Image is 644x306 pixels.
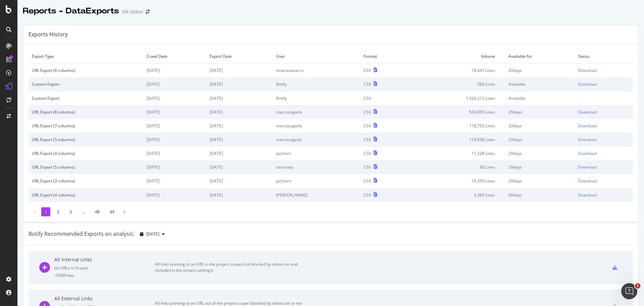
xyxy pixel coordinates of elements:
td: [DATE] [206,188,272,202]
td: 549,859 Lines [407,105,505,119]
li: 3 [66,207,75,216]
iframe: Intercom live chat [621,283,637,299]
div: Download [578,192,597,198]
div: Download [578,68,597,73]
td: [DATE] [143,146,206,160]
div: URL Export (5 columns) [32,164,140,170]
div: All External Links [54,295,155,302]
div: Download [578,178,597,184]
li: 2 [54,207,63,216]
div: CSV [364,150,371,156]
div: Reports - DataExports [23,5,119,17]
div: CSV [364,81,371,87]
div: Custom Export [32,95,140,101]
div: Download [578,123,597,129]
a: Download [578,81,630,87]
td: 3,369 Lines [407,188,505,202]
td: pschorn [273,174,361,188]
div: CSV [364,192,371,198]
div: 3M Global [122,8,143,15]
div: Download [578,164,597,170]
div: CSV [364,109,371,115]
td: emezanavarro [273,63,361,78]
a: Download [578,150,630,156]
td: [DATE] [206,119,272,133]
td: 29 days [505,119,575,133]
td: Volume [407,49,505,63]
div: Download [578,109,597,115]
td: marcossgarbi [273,133,361,146]
div: CSV [364,68,371,73]
div: Download [578,137,597,142]
div: CSV [364,164,371,170]
div: Available [508,95,571,101]
div: ( to URLs in Scope ) [54,265,155,271]
div: Download [578,81,597,87]
a: Download [578,178,630,184]
td: 16,359 Lines [407,174,505,188]
span: 2025 Aug. 17th [146,231,159,237]
td: 118,838 Lines [407,133,505,146]
td: [DATE] [206,63,272,78]
span: 1 [635,283,640,289]
td: [DATE] [206,133,272,146]
td: 29 days [505,133,575,146]
td: [DATE] [143,133,206,146]
div: URL Export (3 columns) [32,178,140,184]
td: [DATE] [143,77,206,91]
div: CSV [364,178,371,184]
td: 29 days [505,188,575,202]
div: URL Export (7 columns) [32,123,140,129]
td: [DATE] [143,188,206,202]
div: Exports History [29,31,68,38]
td: [DATE] [143,63,206,78]
td: [DATE] [206,105,272,119]
td: Status [575,49,633,63]
li: 49 [106,207,118,216]
td: [DATE] [206,91,272,105]
div: All Internal Links [54,256,155,263]
td: [DATE] [143,105,206,119]
a: Download [578,109,630,115]
td: [PERSON_NAME] [273,188,361,202]
td: 18,441 Lines [407,63,505,78]
td: CSV [360,91,407,105]
div: URL Export (4 columns) [32,150,140,156]
td: 68 Lines [407,160,505,174]
td: 29 days [505,146,575,160]
td: Format [360,49,407,63]
td: Crawl Date [143,49,206,63]
td: marcossgarbi [273,119,361,133]
td: marcossgarbi [273,105,361,119]
div: URL Export (6 columns) [32,68,140,73]
td: 569 Lines [407,77,505,91]
td: [DATE] [206,160,272,174]
td: [DATE] [143,91,206,105]
div: Download [578,150,597,156]
td: Botify [273,77,361,91]
div: csv-export [612,265,617,270]
td: [DATE] [143,174,206,188]
div: Available [508,81,571,87]
button: [DATE] [137,229,167,239]
td: Export Date [206,49,272,63]
td: pschorn [273,146,361,160]
a: Download [578,68,630,73]
td: [DATE] [206,146,272,160]
a: Download [578,164,630,170]
td: 29 days [505,174,575,188]
li: ... [78,207,88,216]
td: 29 days [505,160,575,174]
div: All links pointing to an URL in the project scope (not blocked by robots.txt and included in the ... [155,261,306,273]
td: [DATE] [143,119,206,133]
div: Botify Recommended Exports on analysis: [29,230,135,238]
div: URL Export (5 columns) [32,137,140,142]
td: sechavez [273,160,361,174]
td: [DATE] [206,174,272,188]
td: Export Type [29,49,143,63]
li: 1 [41,207,50,216]
td: 29 days [505,105,575,119]
li: 48 [92,207,103,216]
a: Download [578,137,630,142]
div: CSV [364,123,371,129]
